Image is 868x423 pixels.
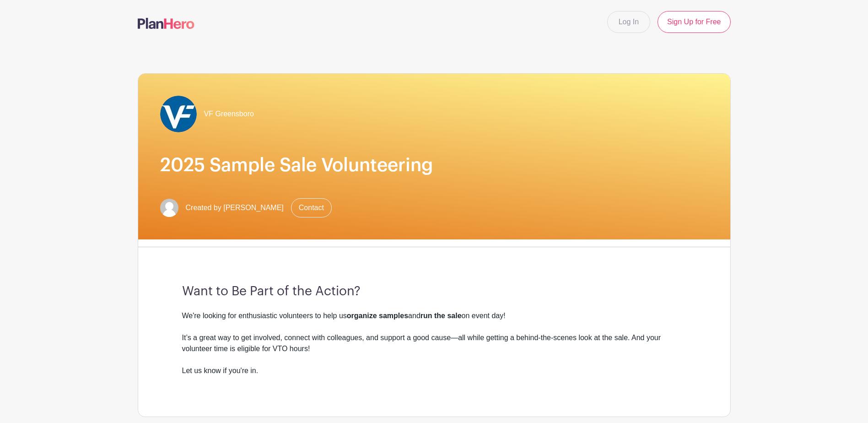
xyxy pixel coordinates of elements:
[421,312,462,320] strong: run the sale
[182,365,686,387] div: Let us know if you're in.
[204,108,254,119] span: VF Greensboro
[138,18,194,29] img: logo-507f7623f17ff9eddc593b1ce0a138ce2505c220e1c5a4e2b4648c50719b7d32.svg
[607,11,650,33] a: Log In
[658,11,730,33] a: Sign Up for Free
[160,199,178,217] img: default-ce2991bfa6775e67f084385cd625a349d9dcbb7a52a09fb2fda1e96e2d18dcdb.png
[182,284,686,299] h3: Want to Be Part of the Action?
[347,312,408,320] strong: organize samples
[160,96,197,132] img: VF_Icon_FullColor_CMYK-small.jpg
[291,198,332,217] a: Contact
[186,202,284,213] span: Created by [PERSON_NAME]
[160,154,708,176] h1: 2025 Sample Sale Volunteering
[182,310,686,365] div: We're looking for enthusiastic volunteers to help us and on event day! It’s a great way to get in...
